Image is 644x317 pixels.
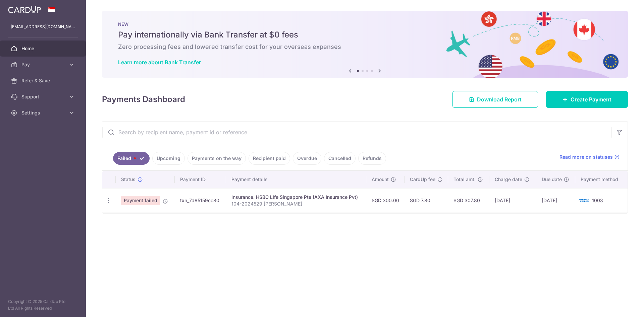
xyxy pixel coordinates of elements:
[405,188,448,213] td: SGD 7.80
[453,176,476,183] span: Total amt.
[358,152,386,165] a: Refunds
[477,95,522,103] span: Download Report
[366,188,405,213] td: SGD 300.00
[21,45,66,52] span: Home
[542,176,562,183] span: Due date
[11,23,75,30] p: [EMAIL_ADDRESS][DOMAIN_NAME]
[577,196,591,205] img: Bank Card
[601,297,637,314] iframe: Opens a widget where you can find more information
[495,176,522,183] span: Charge date
[118,29,612,40] h5: Pay internationally via Bank Transfer at $0 fees
[21,93,66,100] span: Support
[231,194,361,201] div: Insurance. HSBC LIfe Singapore Pte (AXA Insurance Pvt)
[175,188,226,213] td: txn_7d85159cc80
[448,188,489,213] td: SGD 307.80
[21,77,66,84] span: Refer & Save
[536,188,576,213] td: [DATE]
[8,5,41,13] img: CardUp
[559,154,620,160] a: Read more on statuses
[546,91,628,108] a: Create Payment
[102,11,628,78] img: Bank transfer banner
[118,43,612,51] h6: Zero processing fees and lowered transfer cost for your overseas expenses
[121,196,160,205] span: Payment failed
[489,188,536,213] td: [DATE]
[102,122,611,143] input: Search by recipient name, payment id or reference
[372,176,389,183] span: Amount
[575,171,628,188] th: Payment method
[226,171,367,188] th: Payment details
[249,152,290,165] a: Recipient paid
[118,21,612,27] p: NEW
[113,152,150,165] a: Failed
[231,201,361,207] p: 104-2024529 [PERSON_NAME]
[410,176,435,183] span: CardUp fee
[452,91,538,108] a: Download Report
[21,61,66,68] span: Pay
[118,59,201,66] a: Learn more about Bank Transfer
[559,154,613,160] span: Read more on statuses
[121,176,136,183] span: Status
[21,109,66,116] span: Settings
[102,93,185,105] h4: Payments Dashboard
[592,197,603,203] span: 1003
[152,152,185,165] a: Upcoming
[187,152,246,165] a: Payments on the way
[571,95,611,103] span: Create Payment
[324,152,356,165] a: Cancelled
[293,152,321,165] a: Overdue
[175,171,226,188] th: Payment ID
